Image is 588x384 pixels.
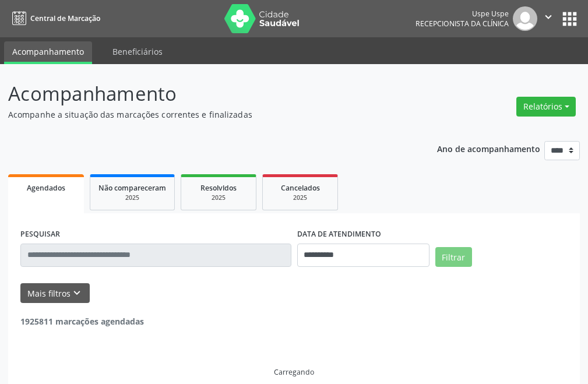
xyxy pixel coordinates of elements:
[189,193,248,202] div: 2025
[297,226,381,244] label: DATA DE ATENDIMENTO
[559,9,580,29] button: apps
[542,10,555,23] i: 
[281,183,320,193] span: Cancelados
[8,108,409,121] p: Acompanhe a situação das marcações correntes e finalizadas
[27,183,65,193] span: Agendados
[4,41,92,64] a: Acompanhamento
[200,183,237,193] span: Resolvidos
[416,9,509,19] div: Uspe Uspe
[274,367,314,377] div: Carregando
[8,9,100,28] a: Central de Marcação
[516,97,576,117] button: Relatórios
[71,287,83,300] i: keyboard_arrow_down
[537,6,559,31] button: 
[435,247,472,267] button: Filtrar
[513,6,537,31] img: img
[20,283,90,304] button: Mais filtroskeyboard_arrow_down
[271,193,329,202] div: 2025
[437,141,540,156] p: Ano de acompanhamento
[104,41,171,62] a: Beneficiários
[98,183,166,193] span: Não compareceram
[416,19,509,29] span: Recepcionista da clínica
[98,193,166,202] div: 2025
[30,13,100,23] span: Central de Marcação
[20,316,144,327] strong: 1925811 marcações agendadas
[20,226,60,244] label: PESQUISAR
[8,79,409,108] p: Acompanhamento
